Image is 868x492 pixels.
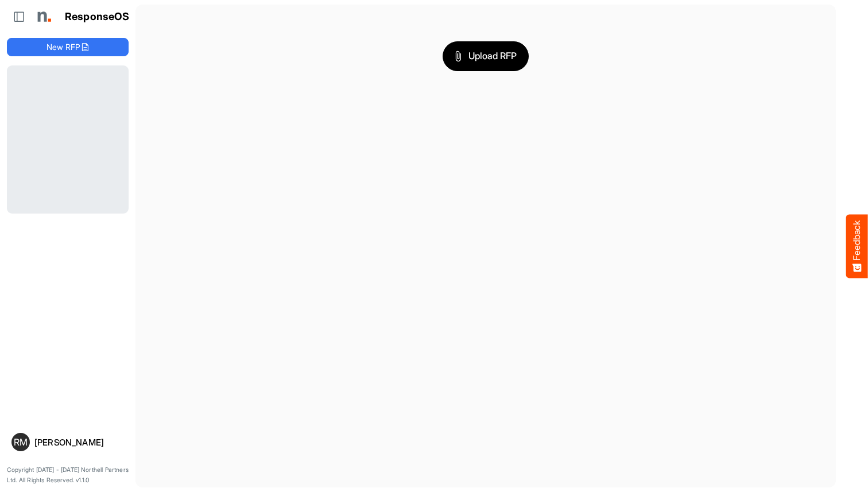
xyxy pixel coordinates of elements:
h1: ResponseOS [65,11,130,23]
div: [PERSON_NAME] [34,438,124,447]
p: Copyright [DATE] - [DATE] Northell Partners Ltd. All Rights Reserved. v1.1.0 [7,465,129,485]
button: Upload RFP [443,41,529,71]
span: Upload RFP [455,49,517,64]
div: Loading... [7,65,129,213]
img: Northell [32,5,55,28]
button: New RFP [7,38,129,56]
button: Feedback [846,214,868,278]
span: RM [14,437,28,447]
